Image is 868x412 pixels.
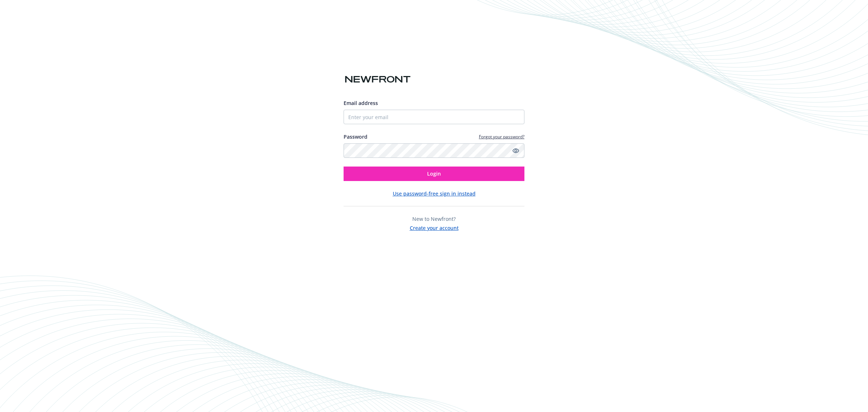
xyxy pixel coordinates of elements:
[344,110,524,124] input: Enter your email
[344,133,367,140] label: Password
[479,134,524,140] a: Forgot your password?
[344,167,524,181] button: Login
[511,146,520,155] a: Show password
[412,215,456,222] span: New to Newfront?
[344,100,378,106] span: Email address
[427,170,441,177] span: Login
[393,190,476,197] button: Use password-free sign in instead
[344,73,412,86] img: Newfront logo
[410,223,459,232] button: Create your account
[344,143,524,158] input: Enter your password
